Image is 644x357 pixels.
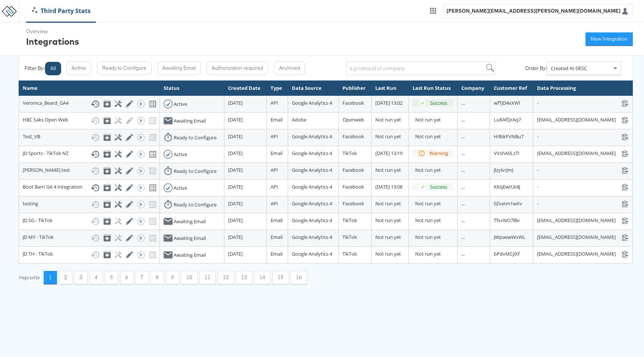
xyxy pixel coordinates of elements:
[271,183,278,190] span: API
[271,200,278,207] span: API
[461,183,465,190] span: ...
[494,150,520,157] span: VVshA0LzTI
[120,271,133,284] button: 6
[375,167,401,173] span: Not run yet
[494,200,522,207] span: 0ZveIm1wXv
[461,200,465,207] span: ...
[23,116,156,125] div: HBC Saks Open Web
[342,99,364,106] span: Facebook
[228,150,243,157] span: [DATE]
[19,275,40,280] div: Page 1 of 16
[224,81,267,96] th: Created Date
[271,150,282,157] span: Email
[537,200,629,207] div: -
[446,7,621,15] div: [PERSON_NAME][EMAIL_ADDRESS][PERSON_NAME][DOMAIN_NAME]
[461,133,465,140] span: ...
[461,99,465,106] span: ...
[457,81,490,96] th: Company
[490,81,533,96] th: Customer Ref
[271,133,278,140] span: API
[135,271,149,284] button: 7
[494,116,521,123] span: LuRAfQrAq7
[292,234,332,240] span: Google Analytics 4
[415,167,454,174] div: Not run yet
[174,101,187,108] div: Active
[342,234,357,240] span: TikTok
[292,167,332,173] span: Google Analytics 4
[206,61,268,75] button: Authorization required
[292,150,332,157] span: Google Analytics 4
[59,271,72,284] button: 2
[415,133,454,140] div: Not run yet
[292,133,332,140] span: Google Analytics 4
[292,99,332,106] span: Google Analytics 4
[494,234,525,240] span: JWpaewWxWL
[342,116,364,123] span: Openweb
[199,271,216,284] button: 11
[342,250,357,257] span: TikTok
[537,116,629,123] div: [EMAIL_ADDRESS][DOMAIN_NAME]
[537,133,629,140] div: -
[375,116,401,123] span: Not run yet
[537,167,629,174] div: -
[166,271,179,284] button: 9
[148,183,157,192] svg: View missing tracking codes
[174,201,217,208] div: Ready to Configure
[89,271,103,284] button: 4
[525,65,547,72] div: Order By:
[25,65,45,72] div: Filter By:
[537,234,629,241] div: [EMAIL_ADDRESS][DOMAIN_NAME]
[292,250,332,257] span: Google Analytics 4
[494,183,520,190] span: KKqEwtUt4J
[271,116,282,123] span: Email
[429,150,448,157] div: Warning
[228,234,243,240] span: [DATE]
[26,35,79,48] div: Integrations
[342,133,364,140] span: Facebook
[174,151,187,158] div: Active
[292,183,332,190] span: Google Analytics 4
[228,167,243,173] span: [DATE]
[342,217,357,224] span: TikTok
[218,271,234,284] button: 12
[26,28,79,35] div: Overview
[23,150,156,159] div: JD Sports - TikTok NZ
[291,271,307,284] button: 16
[494,167,513,173] span: JlzylvrJmJ
[228,116,243,123] span: [DATE]
[157,61,201,75] button: Awaiting Email
[415,200,454,207] div: Not run yet
[461,150,465,157] span: ...
[375,234,401,240] span: Not run yet
[267,81,288,96] th: Type
[585,32,633,46] button: New Integration
[271,217,282,224] span: Email
[494,133,524,140] span: H9bkFVNBu7
[44,271,57,284] button: 1
[23,167,156,176] div: [PERSON_NAME] test
[236,271,252,284] button: 13
[288,81,339,96] th: Data Source
[375,133,401,140] span: Not run yet
[375,217,401,224] span: Not run yet
[461,234,465,240] span: ...
[415,250,454,258] div: Not run yet
[537,99,629,107] div: -
[148,150,157,159] svg: View missing tracking codes
[174,252,206,259] div: Awaiting Email
[375,150,402,157] span: [DATE] 13:19
[537,217,629,224] div: [EMAIL_ADDRESS][DOMAIN_NAME]
[494,217,520,224] span: TfxvNO7lBv
[148,99,157,108] svg: View missing tracking codes
[339,81,372,96] th: Publisher
[342,150,357,157] span: TikTok
[415,234,454,241] div: Not run yet
[342,200,364,207] span: Facebook
[342,167,364,173] span: Facebook
[415,217,454,224] div: Not run yet
[430,183,447,190] div: Success
[228,183,243,190] span: [DATE]
[274,61,305,75] button: Archived
[375,200,401,207] span: Not run yet
[23,234,156,243] div: JD MY - TikTok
